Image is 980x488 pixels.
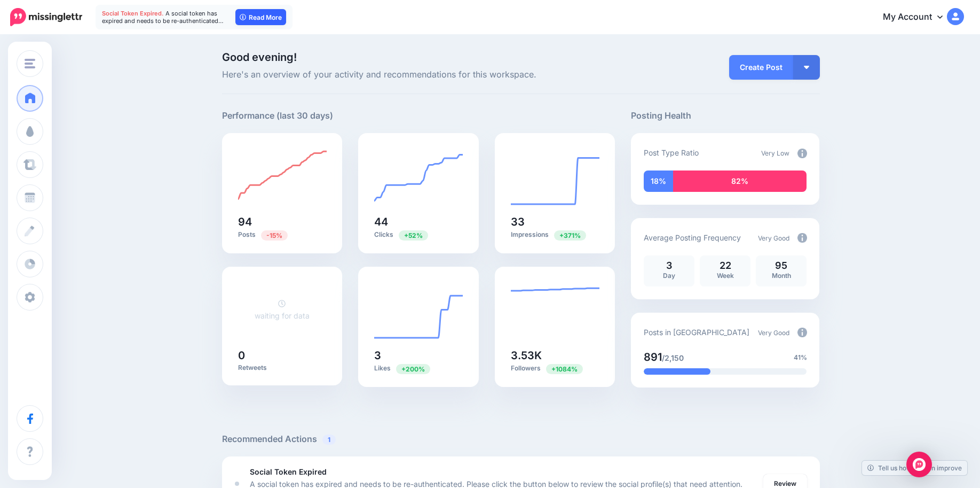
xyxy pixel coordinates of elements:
[644,171,673,192] div: 18% of your posts in the last 30 days have been from Drip Campaigns
[374,230,463,240] p: Clicks
[222,51,297,64] span: Good evening!
[794,352,807,363] span: 41%
[797,149,807,158] img: info-circle-grey.png
[906,452,932,477] div: Open Intercom Messenger
[797,328,807,337] img: info-circle-grey.png
[102,10,224,25] span: A social token has expired and needs to be re-authenticated…
[758,234,789,242] span: Very Good
[322,435,336,445] span: 1
[261,230,288,241] span: Previous period: 110
[235,9,286,25] a: Read More
[511,363,599,374] p: Followers
[554,230,586,241] span: Previous period: 7
[717,272,734,280] span: Week
[758,329,789,337] span: Very Good
[761,261,801,270] p: 95
[255,299,310,320] a: waiting for data
[644,351,662,363] span: 891
[511,230,599,240] p: Impressions
[511,216,599,227] h5: 33
[631,109,819,122] h5: Posting Health
[235,482,239,486] div: <div class='status-dot small red margin-right'></div>Error
[673,171,807,192] div: 82% of your posts in the last 30 days have been from Curated content
[396,364,430,374] span: Previous period: 1
[238,363,327,372] p: Retweets
[644,368,710,375] div: 41% of your posts in the last 30 days have been from Drip Campaigns
[761,149,789,157] span: Very Low
[238,216,327,227] h5: 94
[222,68,615,82] span: Here's an overview of your activity and recommendations for this workspace.
[862,461,967,475] a: Tell us how we can improve
[644,231,741,244] p: Average Posting Frequency
[644,326,749,338] p: Posts in [GEOGRAPHIC_DATA]
[238,350,327,361] h5: 0
[399,230,428,241] span: Previous period: 29
[705,261,745,270] p: 22
[729,55,793,80] a: Create Post
[238,230,327,240] p: Posts
[250,467,327,476] b: Social Token Expired
[25,59,35,68] img: menu.png
[374,350,463,361] h5: 3
[649,261,689,270] p: 3
[10,8,82,26] img: Missinglettr
[872,4,964,30] a: My Account
[663,272,675,280] span: Day
[662,353,684,362] span: /2,150
[222,109,333,122] h5: Performance (last 30 days)
[374,216,463,227] h5: 44
[374,363,463,374] p: Likes
[546,364,583,374] span: Previous period: 298
[797,233,807,243] img: info-circle-grey.png
[222,432,820,446] h5: Recommended Actions
[511,350,599,361] h5: 3.53K
[772,272,791,280] span: Month
[102,10,164,17] span: Social Token Expired.
[804,66,809,69] img: arrow-down-white.png
[644,146,699,159] p: Post Type Ratio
